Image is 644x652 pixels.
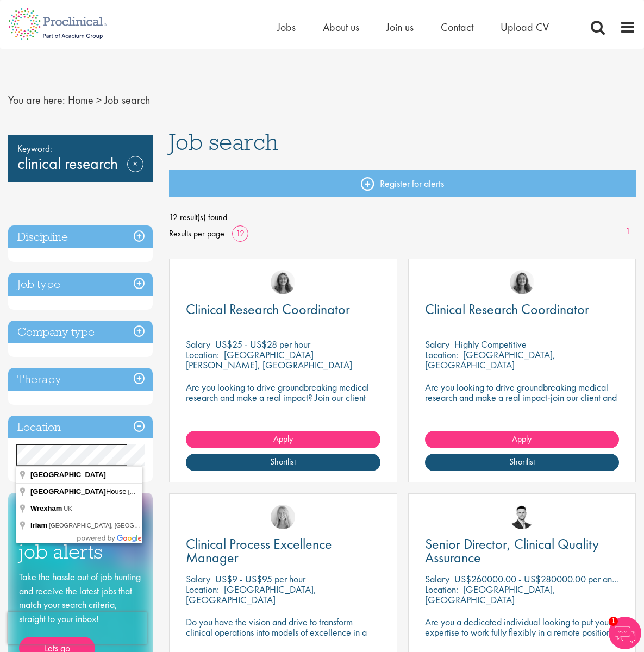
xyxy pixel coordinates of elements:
p: [GEOGRAPHIC_DATA], [GEOGRAPHIC_DATA] [425,348,555,371]
span: [GEOGRAPHIC_DATA] [30,471,106,479]
iframe: reCAPTCHA [8,612,147,644]
span: Irlam [30,521,47,529]
p: US$25 - US$28 per hour [215,338,310,350]
span: [GEOGRAPHIC_DATA] [30,487,106,496]
span: Salary [186,573,210,585]
img: Joshua Godden [510,505,534,529]
span: Job search [169,127,278,156]
a: Apply [186,431,380,448]
span: Location: [186,348,219,361]
a: Jobs [277,20,296,34]
img: Shannon Briggs [271,505,295,529]
span: Clinical Process Excellence Manager [186,535,332,567]
span: Location: [425,348,458,361]
span: Salary [425,573,449,585]
span: House [30,487,128,496]
p: [GEOGRAPHIC_DATA], [GEOGRAPHIC_DATA] [186,583,316,606]
span: Results per page [169,225,224,242]
h3: Location [8,416,153,439]
span: UK [64,505,72,512]
span: 12 result(s) found [169,209,636,225]
span: Apply [273,433,293,444]
span: Clinical Research Coordinator [186,300,350,318]
a: Shortlist [425,454,619,471]
img: Chatbot [609,617,641,649]
p: [GEOGRAPHIC_DATA][PERSON_NAME], [GEOGRAPHIC_DATA] [186,348,352,371]
p: Are you looking to drive groundbreaking medical research and make a real impact-join our client a... [425,382,619,413]
span: > [96,93,102,107]
a: About us [323,20,359,34]
span: Keyword: [17,141,143,156]
img: Jackie Cerchio [510,270,534,294]
a: Join us [386,20,414,34]
a: 1 [620,225,636,238]
h3: Therapy [8,368,153,391]
div: clinical research [8,135,153,182]
span: Clinical Research Coordinator [425,300,589,318]
p: US$9 - US$95 per hour [215,573,305,585]
span: Job search [104,93,150,107]
h3: Company type [8,321,153,344]
p: [GEOGRAPHIC_DATA], [GEOGRAPHIC_DATA] [425,583,555,606]
span: Senior Director, Clinical Quality Assurance [425,535,599,567]
span: Wrexham [30,504,62,512]
p: Are you looking to drive groundbreaking medical research and make a real impact? Join our client ... [186,382,380,413]
a: Apply [425,431,619,448]
span: Location: [425,583,458,595]
a: Remove [127,156,143,187]
p: US$260000.00 - US$280000.00 per annum [454,573,627,585]
a: breadcrumb link [68,93,93,107]
span: [GEOGRAPHIC_DATA], [GEOGRAPHIC_DATA] [49,522,177,529]
span: 1 [609,617,618,626]
a: Senior Director, Clinical Quality Assurance [425,537,619,565]
span: Apply [512,433,532,444]
h3: Sign up for job alerts [19,520,142,562]
span: Salary [186,338,210,350]
span: Salary [425,338,449,350]
p: Do you have the vision and drive to transform clinical operations into models of excellence in a ... [186,617,380,648]
h3: Discipline [8,225,153,249]
a: Shortlist [186,454,380,471]
a: Register for alerts [169,170,636,197]
a: 12 [232,228,248,239]
h3: Job type [8,273,153,296]
span: Location: [186,583,219,595]
a: Upload CV [501,20,549,34]
a: Clinical Research Coordinator [186,303,380,316]
p: Highly Competitive [454,338,527,350]
a: Clinical Research Coordinator [425,303,619,316]
a: Contact [441,20,473,34]
a: Clinical Process Excellence Manager [186,537,380,565]
img: Jackie Cerchio [271,270,295,294]
span: [GEOGRAPHIC_DATA], [GEOGRAPHIC_DATA] [128,488,255,495]
span: You are here: [8,93,65,107]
